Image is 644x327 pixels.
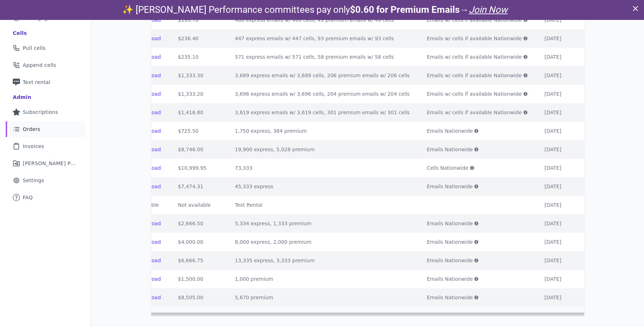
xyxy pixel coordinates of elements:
[427,164,468,172] span: Cells Nationwide
[226,48,418,66] td: 571 express emails w/ 571 cells, 58 premium emails w/ 58 cells
[169,48,226,66] td: $235.10
[536,103,587,122] td: [DATE]
[6,173,85,188] a: Settings
[169,122,226,140] td: $725.50
[226,196,418,214] td: Text Rental
[169,251,226,270] td: $6,666.75
[226,177,418,196] td: 45,333 express
[536,233,587,251] td: [DATE]
[169,288,226,307] td: $8,505.00
[536,48,587,66] td: [DATE]
[536,66,587,85] td: [DATE]
[169,66,226,85] td: $1,333.30
[427,16,522,23] span: Emails w/ cells if available Nationwide
[226,29,418,48] td: 447 express emails w/ 447 cells, 93 premium emails w/ 93 cells
[169,196,226,214] td: Not available
[6,74,85,90] a: Text rental
[23,177,44,184] span: Settings
[427,53,522,60] span: Emails w/ cells if available Nationwide
[226,214,418,233] td: 5,334 express, 1,333 premium
[23,160,77,167] span: [PERSON_NAME] Performance
[169,270,226,288] td: $1,500.00
[226,233,418,251] td: 8,000 express, 2,000 premium
[536,196,587,214] td: [DATE]
[6,155,85,171] a: [PERSON_NAME] Performance
[427,238,473,246] span: Emails Nationwide
[23,62,56,69] span: Append cells
[226,122,418,140] td: 1,750 express, 384 premium
[226,288,418,307] td: 5,670 premium
[6,57,85,73] a: Append cells
[536,214,587,233] td: [DATE]
[226,251,418,270] td: 13,335 express, 3,333 premium
[6,138,85,154] a: Invoices
[427,109,522,116] span: Emails w/ cells if available Nationwide
[536,85,587,103] td: [DATE]
[226,140,418,159] td: 19,900 express, 5,028 premium
[13,94,31,101] div: Admin
[427,35,522,42] span: Emails w/ cells if available Nationwide
[226,159,418,177] td: 73,333
[169,140,226,159] td: $8,746.00
[169,233,226,251] td: $4,000.00
[169,103,226,122] td: $1,416.80
[13,30,27,37] div: Cells
[226,11,418,29] td: 486 express emails w/ 486 cells, 49 premium emails w/ 49 cells
[23,79,51,86] span: Text rental
[226,103,418,122] td: 3,619 express emails w/ 3,619 cells, 301 premium emails w/ 301 cells
[536,122,587,140] td: [DATE]
[536,251,587,270] td: [DATE]
[169,159,226,177] td: $10,999.95
[6,40,85,56] a: Pull cells
[427,257,473,264] span: Emails Nationwide
[536,140,587,159] td: [DATE]
[226,270,418,288] td: 1,000 premium
[169,85,226,103] td: $1,333.20
[427,72,522,79] span: Emails w/ cells if available Nationwide
[536,288,587,307] td: [DATE]
[427,90,522,97] span: Emails w/ cells if available Nationwide
[427,127,473,135] span: Emails Nationwide
[23,44,46,52] span: Pull cells
[169,177,226,196] td: $7,474.31
[169,11,226,29] td: $199.70
[427,220,473,227] span: Emails Nationwide
[6,121,85,137] a: Orders
[169,29,226,48] td: $236.40
[226,66,418,85] td: 3,689 express emails w/ 3,689 cells, 206 premium emails w/ 206 cells
[427,275,473,283] span: Emails Nationwide
[427,294,473,301] span: Emails Nationwide
[23,143,44,150] span: Invoices
[23,126,40,133] span: Orders
[427,183,473,190] span: Emails Nationwide
[23,194,33,201] span: FAQ
[427,146,473,153] span: Emails Nationwide
[226,85,418,103] td: 3,696 express emails w/ 3,696 cells, 204 premium emails w/ 204 cells
[23,109,58,116] span: Subscriptions
[6,104,85,120] a: Subscriptions
[169,214,226,233] td: $2,666.50
[536,29,587,48] td: [DATE]
[536,177,587,196] td: [DATE]
[536,159,587,177] td: [DATE]
[6,190,85,205] a: FAQ
[536,11,587,29] td: [DATE]
[536,270,587,288] td: [DATE]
